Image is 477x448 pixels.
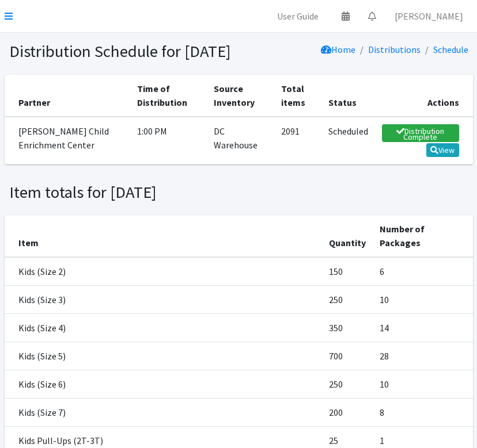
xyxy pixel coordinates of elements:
td: 250 [322,286,373,314]
a: Schedule [433,44,468,55]
td: Scheduled [321,117,375,164]
td: 1:00 PM [130,117,207,164]
td: Kids (Size 2) [5,257,322,286]
td: 28 [373,342,473,370]
td: 8 [373,399,473,427]
th: Time of Distribution [130,75,207,117]
a: Distribution Complete [382,124,459,142]
td: 10 [373,286,473,314]
td: Kids (Size 3) [5,286,322,314]
th: Item [5,215,322,257]
th: Number of Packages [373,215,473,257]
a: Home [321,44,355,55]
a: View [426,143,459,157]
td: 200 [322,399,373,427]
td: 14 [373,314,473,342]
td: 6 [373,257,473,286]
td: 350 [322,314,373,342]
th: Source Inventory [207,75,275,117]
td: Kids (Size 4) [5,314,322,342]
td: 150 [322,257,373,286]
th: Quantity [322,215,373,257]
td: 250 [322,370,373,399]
td: Kids (Size 6) [5,370,322,399]
th: Actions [375,75,472,117]
td: DC Warehouse [207,117,275,164]
td: 2091 [274,117,321,164]
h1: Distribution Schedule for [DATE] [9,41,234,62]
td: Kids (Size 5) [5,342,322,370]
td: Kids (Size 7) [5,399,322,427]
h1: Item totals for [DATE] [9,182,234,202]
td: 700 [322,342,373,370]
th: Partner [5,75,130,117]
a: User Guide [268,5,328,28]
a: [PERSON_NAME] [385,5,472,28]
th: Total items [274,75,321,117]
td: [PERSON_NAME] Child Enrichment Center [5,117,130,164]
th: Status [321,75,375,117]
a: Distributions [368,44,421,55]
td: 10 [373,370,473,399]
